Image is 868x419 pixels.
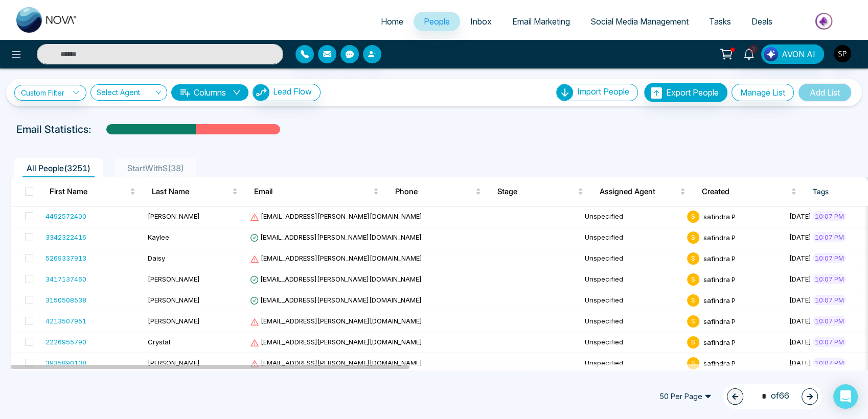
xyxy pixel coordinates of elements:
[687,231,699,244] span: s
[703,254,736,262] span: safindra P
[233,88,241,97] span: down
[751,16,772,27] span: Deals
[737,44,761,62] a: 2
[45,274,86,284] div: 3417137460
[512,16,570,27] span: Email Marketing
[581,248,683,269] td: Unspecified
[590,16,689,27] span: Social Media Management
[789,296,811,304] span: [DATE]
[581,332,683,353] td: Unspecified
[756,389,789,403] span: of 66
[414,12,460,31] a: People
[45,316,86,326] div: 4213507951
[789,233,811,241] span: [DATE]
[813,274,846,284] span: 10:07 PM
[45,295,86,305] div: 3150508538
[45,253,86,263] div: 5269337913
[148,233,169,241] span: Kaylee
[273,86,312,97] span: Lead Flow
[577,86,629,97] span: Import People
[470,16,492,27] span: Inbox
[460,12,502,31] a: Inbox
[703,296,736,304] span: safindra P
[741,12,783,31] a: Deals
[703,338,736,346] span: safindra P
[22,163,95,173] span: All People ( 3251 )
[694,177,805,206] th: Created
[813,295,846,305] span: 10:07 PM
[833,384,858,409] div: Open Intercom Messenger
[687,315,699,328] span: s
[703,233,736,241] span: safindra P
[600,185,678,198] span: Assigned Agent
[250,212,422,220] span: [EMAIL_ADDRESS][PERSON_NAME][DOMAIN_NAME]
[644,83,727,102] button: Export People
[703,317,736,325] span: safindra P
[144,177,246,206] th: Last Name
[580,12,699,31] a: Social Media Management
[709,16,731,27] span: Tasks
[789,275,811,283] span: [DATE]
[687,211,699,223] span: s
[687,294,699,307] span: s
[687,273,699,286] span: s
[813,232,846,242] span: 10:07 PM
[789,338,811,346] span: [DATE]
[45,211,86,221] div: 4492572400
[424,16,450,27] span: People
[581,290,683,311] td: Unspecified
[395,185,473,198] span: Phone
[41,177,144,206] th: First Name
[16,7,78,33] img: Nova CRM Logo
[699,12,741,31] a: Tasks
[703,275,736,283] span: safindra P
[687,357,699,369] span: s
[148,338,170,346] span: Crystal
[45,337,86,347] div: 2226955790
[250,317,422,325] span: [EMAIL_ADDRESS][PERSON_NAME][DOMAIN_NAME]
[703,212,736,220] span: safindra P
[148,296,200,304] span: [PERSON_NAME]
[502,12,580,31] a: Email Marketing
[813,337,846,347] span: 10:07 PM
[152,185,230,198] span: Last Name
[148,359,200,367] span: [PERSON_NAME]
[666,87,719,98] span: Export People
[789,359,811,367] span: [DATE]
[761,44,824,64] button: AVON AI
[253,84,269,101] img: Lead Flow
[581,311,683,332] td: Unspecified
[45,358,86,368] div: 3935890138
[813,316,846,326] span: 10:07 PM
[148,317,200,325] span: [PERSON_NAME]
[687,336,699,348] span: s
[250,359,422,367] span: [EMAIL_ADDRESS][PERSON_NAME][DOMAIN_NAME]
[148,275,200,283] span: [PERSON_NAME]
[591,177,694,206] th: Assigned Agent
[250,296,422,304] span: [EMAIL_ADDRESS][PERSON_NAME][DOMAIN_NAME]
[652,388,719,405] span: 50 Per Page
[813,253,846,263] span: 10:07 PM
[489,177,591,206] th: Stage
[250,275,422,283] span: [EMAIL_ADDRESS][PERSON_NAME][DOMAIN_NAME]
[254,185,371,198] span: Email
[581,227,683,248] td: Unspecified
[788,10,862,33] img: Market-place.gif
[687,252,699,265] span: s
[813,211,846,221] span: 10:07 PM
[789,254,811,262] span: [DATE]
[246,177,387,206] th: Email
[371,12,414,31] a: Home
[171,84,248,101] button: Columnsdown
[45,232,86,242] div: 3342322416
[702,185,789,198] span: Created
[16,122,91,137] p: Email Statistics:
[732,84,794,101] button: Manage List
[703,359,736,367] span: safindra P
[813,358,846,368] span: 10:07 PM
[497,185,576,198] span: Stage
[248,84,321,101] a: Lead FlowLead Flow
[381,16,403,27] span: Home
[782,48,815,60] span: AVON AI
[123,163,188,173] span: StartWithS ( 38 )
